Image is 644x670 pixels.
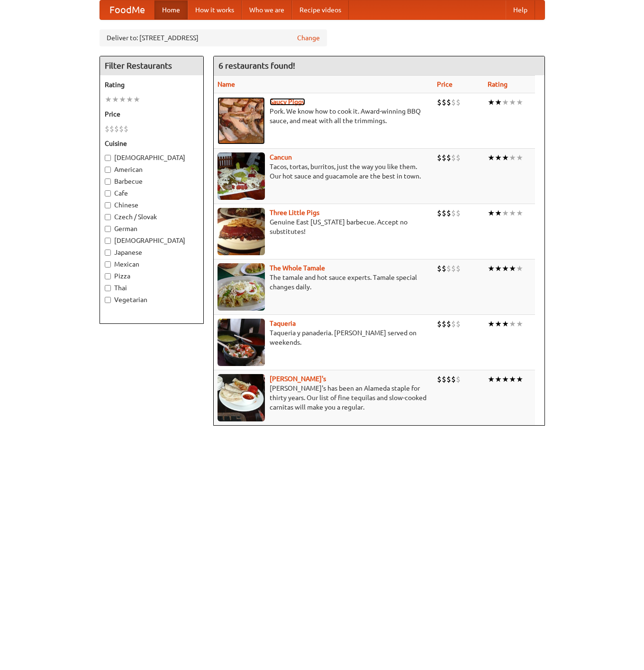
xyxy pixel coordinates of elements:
[495,263,502,274] li: ★
[105,238,111,244] input: [DEMOGRAPHIC_DATA]
[270,264,325,272] a: The Whole Tamale
[488,263,495,274] li: ★
[456,97,461,107] li: $
[292,0,349,19] a: Recipe videos
[509,263,516,274] li: ★
[218,152,265,200] img: cancun.jpg
[516,374,523,384] li: ★
[495,374,502,384] li: ★
[516,152,523,163] li: ★
[437,152,442,163] li: $
[437,263,442,274] li: $
[488,319,495,329] li: ★
[509,319,516,329] li: ★
[154,0,188,19] a: Home
[442,263,446,274] li: $
[488,80,508,88] a: Rating
[133,94,140,105] li: ★
[114,124,119,134] li: $
[270,209,319,216] a: Three Little Pigs
[105,167,111,173] input: American
[105,190,111,197] input: Cafe
[502,97,509,107] li: ★
[270,375,326,383] b: [PERSON_NAME]'s
[105,80,199,89] h5: Rating
[105,236,199,245] label: [DEMOGRAPHIC_DATA]
[218,319,265,366] img: taqueria.jpg
[218,217,429,236] p: Genuine East [US_STATE] barbecue. Accept no substitutes!
[119,94,126,105] li: ★
[437,80,453,88] a: Price
[502,152,509,163] li: ★
[105,124,109,134] li: $
[112,94,119,105] li: ★
[442,97,446,107] li: $
[502,263,509,274] li: ★
[451,152,456,163] li: $
[218,328,429,347] p: Taqueria y panaderia. [PERSON_NAME] served on weekends.
[270,320,296,327] b: Taqueria
[242,0,292,19] a: Who we are
[105,200,199,210] label: Chinese
[270,98,305,106] a: Saucy Piggy
[105,214,111,220] input: Czech / Slovak
[488,97,495,107] li: ★
[105,179,111,185] input: Barbecue
[105,285,111,291] input: Thai
[495,208,502,218] li: ★
[105,212,199,222] label: Czech / Slovak
[105,188,199,198] label: Cafe
[509,374,516,384] li: ★
[446,263,451,274] li: $
[506,0,535,19] a: Help
[516,263,523,274] li: ★
[495,319,502,329] li: ★
[105,248,199,257] label: Japanese
[456,374,461,384] li: $
[105,177,199,186] label: Barbecue
[105,165,199,174] label: American
[218,80,235,88] a: Name
[446,97,451,107] li: $
[270,153,292,161] a: Cancun
[502,319,509,329] li: ★
[451,319,456,329] li: $
[488,374,495,384] li: ★
[105,261,111,268] input: Mexican
[218,97,265,144] img: saucy.jpg
[105,273,111,279] input: Pizza
[297,33,320,43] a: Change
[442,319,446,329] li: $
[456,319,461,329] li: $
[218,162,429,181] p: Tacos, tortas, burritos, just the way you like them. Our hot sauce and guacamole are the best in ...
[105,139,199,148] h5: Cuisine
[451,374,456,384] li: $
[495,152,502,163] li: ★
[509,208,516,218] li: ★
[105,295,199,304] label: Vegetarian
[218,374,265,421] img: pedros.jpg
[451,208,456,218] li: $
[446,208,451,218] li: $
[509,97,516,107] li: ★
[126,94,133,105] li: ★
[442,374,446,384] li: $
[100,0,154,19] a: FoodMe
[446,152,451,163] li: $
[446,374,451,384] li: $
[105,202,111,208] input: Chinese
[456,263,461,274] li: $
[218,208,265,255] img: littlepigs.jpg
[218,263,265,311] img: wholetamale.jpg
[456,208,461,218] li: $
[100,29,327,46] div: Deliver to: [STREET_ADDRESS]
[442,152,446,163] li: $
[100,56,203,75] h4: Filter Restaurants
[218,61,295,70] ng-pluralize: 6 restaurants found!
[437,97,442,107] li: $
[456,152,461,163] li: $
[437,374,442,384] li: $
[105,155,111,161] input: [DEMOGRAPHIC_DATA]
[105,224,199,233] label: German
